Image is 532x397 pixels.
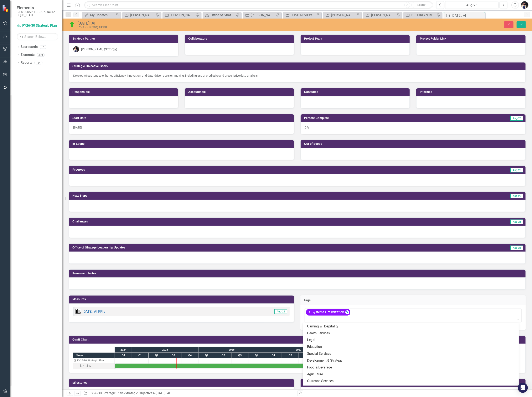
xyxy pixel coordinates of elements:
[125,391,154,395] a: Strategic Objectives
[72,37,176,40] h3: Strategy Partner
[89,391,123,395] a: FY26-30 Strategic Plan
[76,309,81,314] img: Performance Management
[132,347,198,352] div: 2025
[188,90,292,94] h3: Accountable
[417,3,426,6] span: Search
[130,12,155,18] div: [PERSON_NAME]'s Team's Action Plans
[308,310,344,314] span: 3. Systems Optimization
[72,65,523,68] h3: Strategic Objective Goals
[420,37,523,40] h3: Project Folder Link
[265,347,332,352] div: 2027
[204,12,235,18] a: Office of Strategy Continuous Improvement Initiatives
[132,353,149,358] div: Q1
[72,220,317,223] h3: Challenges
[304,90,408,94] h3: Consulted
[72,116,292,120] h3: Start Date
[165,353,182,358] div: Q3
[182,353,198,358] div: Q4
[307,338,315,342] span: Legal
[115,347,132,352] div: 2024
[307,372,323,376] span: Agriculture
[510,246,523,250] span: Aug-25
[83,391,294,396] div: » »
[371,12,396,18] div: [PERSON_NAME] REVIEW
[40,45,46,49] div: 7
[21,52,35,57] a: Elements
[307,358,342,362] span: Development & Strategy
[21,60,32,65] a: Reports
[115,353,132,358] div: Q4
[447,3,497,8] div: Aug-25
[364,12,396,18] a: [PERSON_NAME] REVIEW
[510,194,523,198] span: Aug-25
[72,381,292,384] h3: Milestones
[77,25,328,29] div: FY26-30 Strategic Plan
[244,12,275,18] a: [PERSON_NAME] REVIEW
[2,5,10,12] img: ClearPoint Strategy
[149,353,165,358] div: Q2
[188,37,292,40] h3: Collaborators
[304,116,448,120] h3: Percent Complete
[411,2,432,8] button: Search
[411,12,436,18] div: BROOKLYN REVIEW
[72,338,523,341] h3: Gantt Chart
[265,353,282,358] div: Q1
[156,391,170,395] div: [DATE]: AI
[17,10,58,17] small: [DEMOGRAPHIC_DATA] Nation of [US_STATE]
[83,310,105,313] a: [DATE]: AI KPIs
[73,363,115,369] div: Task: Start date: 2024-10-01 End date: 2030-09-30
[34,61,42,65] div: 124
[123,12,155,18] a: [PERSON_NAME]'s Team's Action Plans
[307,365,332,369] span: Food & Beverage
[345,310,349,314] div: Remove [object Object]
[21,45,38,49] a: Scorecards
[274,309,287,314] span: Aug-25
[211,12,235,18] div: Office of Strategy Continuous Improvement Initiatives
[291,12,315,18] div: JOSH REVIEW - CAPITAL
[83,12,114,18] a: My Updates
[72,246,434,249] h3: Office of Strategy Leadership Updates
[164,12,195,18] a: [PERSON_NAME]'s Team's SOs FY20-FY25
[307,324,338,328] span: Gaming & Hospitality
[518,383,528,393] div: Open Intercom Messenger
[17,33,58,40] input: Search Below...
[304,142,524,145] h3: Out of Scope
[80,363,92,369] div: [DATE]: AI
[170,12,195,18] div: [PERSON_NAME]'s Team's SOs FY20-FY25
[77,358,104,363] div: FY26-30 Strategic Plan
[307,379,334,383] span: Outreach Services
[301,122,526,134] div: 0 %
[77,21,328,25] div: [DATE]: AI
[73,353,115,358] div: Name
[248,353,265,358] div: Q4
[72,272,523,275] h3: Permanent Notes
[73,74,521,78] p: Develop AI strategy to enhance efficiency, innovation, and data-driven decision-making, including...
[17,23,58,28] a: FY26-30 Strategic Plan
[73,358,115,363] div: Task: FY26-30 Strategic Plan Start date: 2024-10-01 End date: 2024-10-02
[17,5,58,10] span: Elements
[198,353,215,358] div: Q1
[232,353,248,358] div: Q3
[72,90,176,94] h3: Responsible
[307,345,322,349] span: Education
[304,37,408,40] h3: Project Team
[251,12,275,18] div: [PERSON_NAME] REVIEW
[72,142,292,145] h3: In Scope
[284,12,315,18] a: JOSH REVIEW - CAPITAL
[72,194,314,197] h3: Next Steps
[521,1,528,9] img: Layla Freeman
[420,90,523,94] h3: Informed
[73,363,115,369] div: 5.2.15: AI
[331,12,355,18] div: [PERSON_NAME] REVIEW - SOs
[198,347,265,352] div: 2026
[404,12,436,18] a: BROOKLYN REVIEW
[73,358,115,363] div: FY26-30 Strategic Plan
[84,1,433,9] input: Search ClearPoint...
[73,126,82,129] span: [DATE]
[37,53,45,57] div: 380
[215,353,232,358] div: Q2
[445,1,499,9] button: Aug-25
[304,298,523,302] h3: Tags
[451,13,484,18] div: [DATE]: AI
